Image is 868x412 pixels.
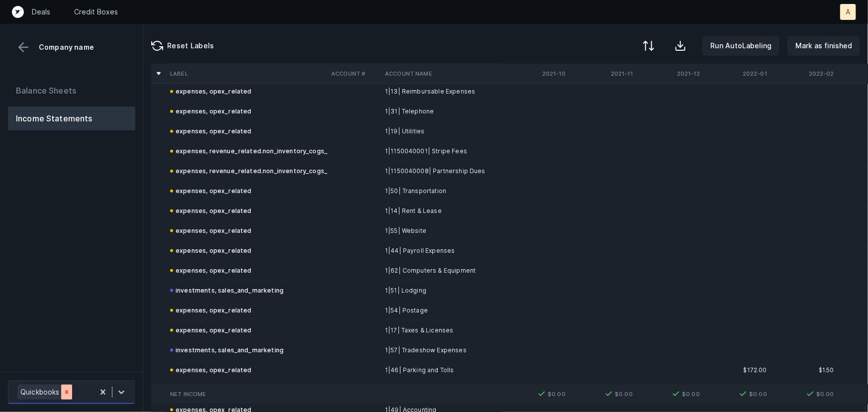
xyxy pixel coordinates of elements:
[170,245,252,257] div: expenses, opex_related
[381,141,502,161] td: 1|1150040001| Stripe Fees
[381,181,502,201] td: 1|50| Transportation
[8,79,135,103] button: Balance Sheets
[74,7,118,17] a: Credit Boxes
[381,201,502,221] td: 1|14| Rent & Lease
[570,64,637,84] th: 2021-11
[381,102,502,121] td: 1|31| Telephone
[166,384,327,404] td: Net Income
[170,205,252,217] div: expenses, opex_related
[170,165,363,177] div: expenses, revenue_related.non_inventory_cogs_non_cohort
[771,384,838,404] td: $0.00
[8,106,135,130] button: Income Statements
[170,105,252,117] div: expenses, opex_related
[840,4,856,20] button: A
[702,36,779,56] button: Run AutoLabeling
[704,360,771,380] td: $172.00
[704,384,771,404] td: $0.00
[846,7,851,17] p: A
[381,241,502,261] td: 1|44| Payroll Expenses
[170,125,252,137] div: expenses, opex_related
[170,344,284,356] div: investments, sales_and_marketing
[170,324,252,336] div: expenses, opex_related
[166,64,327,84] th: Label
[170,185,252,197] div: expenses, opex_related
[737,388,749,400] img: 7413b82b75c0d00168ab4a076994095f.svg
[381,221,502,241] td: 1|55| Website
[381,82,502,102] td: 1|13| Reimbursable Expenses
[603,388,615,400] img: 7413b82b75c0d00168ab4a076994095f.svg
[502,384,570,404] td: $0.00
[381,64,502,84] th: Account Name
[771,64,838,84] th: 2022-02
[170,145,363,157] div: expenses, revenue_related.non_inventory_cogs_non_cohort
[795,40,852,52] p: Mark as finished
[170,364,252,376] div: expenses, opex_related
[637,384,704,404] td: $0.00
[381,281,502,301] td: 1|51| Lodging
[381,301,502,320] td: 1|54| Postage
[710,40,772,52] p: Run AutoLabeling
[771,360,838,380] td: $1.50
[381,360,502,380] td: 1|46| Parking and Tolls
[327,64,381,84] th: Account #
[536,388,548,400] img: 7413b82b75c0d00168ab4a076994095f.svg
[170,285,284,297] div: investments, sales_and_marketing
[704,64,771,84] th: 2022-01
[381,380,502,400] td: 1|18| Travel
[381,340,502,360] td: 1|57| Tradeshow Expenses
[381,121,502,141] td: 1|19| Utilities
[637,64,704,84] th: 2021-12
[170,86,252,98] div: expenses, opex_related
[570,384,637,404] td: $0.00
[381,161,502,181] td: 1|1150040008| Partnership Dues
[381,261,502,281] td: 1|62| Computers & Equipment
[17,385,61,400] div: Quickbooks
[804,388,816,400] img: 7413b82b75c0d00168ab4a076994095f.svg
[8,40,135,55] div: Company name
[381,320,502,340] td: 1|17| Taxes & Licenses
[32,7,50,17] a: Deals
[143,36,222,56] button: Reset Labels
[170,265,252,277] div: expenses, opex_related
[670,388,682,400] img: 7413b82b75c0d00168ab4a076994095f.svg
[787,36,860,56] button: Mark as finished
[170,305,252,316] div: expenses, opex_related
[170,225,252,237] div: expenses, opex_related
[502,64,570,84] th: 2021-10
